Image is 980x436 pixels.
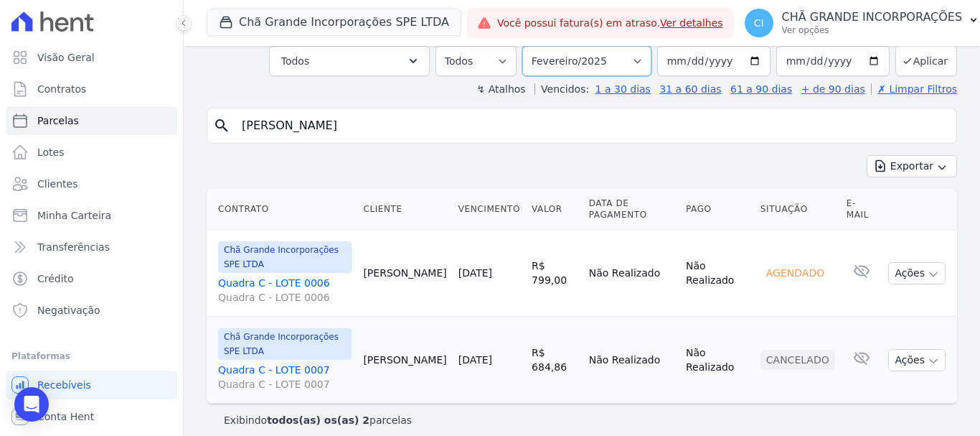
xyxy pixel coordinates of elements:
[6,170,177,198] a: Clientes
[497,16,723,31] span: Você possui fatura(s) em atraso.
[871,83,957,95] a: ✗ Limpar Filtros
[267,414,369,426] b: todos(as) os(as) 2
[37,240,110,254] span: Transferências
[218,276,352,305] a: Quadra C - LOTE 0006Quadra C - LOTE 0006
[680,189,755,230] th: Pago
[760,350,835,370] div: Cancelado
[458,354,492,366] a: [DATE]
[782,24,963,36] p: Ver opções
[6,296,177,325] a: Negativação
[37,177,77,191] span: Clientes
[801,83,865,95] a: + de 90 dias
[680,317,755,404] td: Não Realizado
[37,50,95,65] span: Visão Geral
[595,83,651,95] a: 1 a 30 dias
[760,263,830,283] div: Agendado
[6,43,177,72] a: Visão Geral
[888,262,946,284] button: Ações
[218,377,352,391] span: Quadra C - LOTE 0007
[6,138,177,167] a: Lotes
[867,155,957,177] button: Exportar
[357,317,452,404] td: [PERSON_NAME]
[6,201,177,230] a: Minha Carteira
[841,189,883,230] th: E-mail
[218,290,352,305] span: Quadra C - LOTE 0006
[476,83,525,95] label: ↯ Atalhos
[207,189,357,230] th: Contrato
[526,230,583,317] td: R$ 799,00
[6,233,177,261] a: Transferências
[583,189,680,230] th: Data de Pagamento
[218,328,352,360] span: Chã Grande Incorporações SPE LTDA
[218,363,352,391] a: Quadra C - LOTE 0007Quadra C - LOTE 0007
[730,83,792,95] a: 61 a 90 dias
[534,83,589,95] label: Vencidos:
[755,189,841,230] th: Situação
[281,52,309,70] span: Todos
[754,18,764,28] span: CI
[207,9,461,36] button: Chã Grande Incorporações SPE LTDA
[37,378,91,392] span: Recebíveis
[37,208,111,223] span: Minha Carteira
[453,189,526,230] th: Vencimento
[37,113,79,128] span: Parcelas
[660,17,723,29] a: Ver detalhes
[659,83,721,95] a: 31 a 60 dias
[37,272,74,286] span: Crédito
[583,230,680,317] td: Não Realizado
[458,267,492,279] a: [DATE]
[224,413,412,427] p: Exibindo parcelas
[895,45,957,76] button: Aplicar
[526,317,583,404] td: R$ 684,86
[357,230,452,317] td: [PERSON_NAME]
[680,230,755,317] td: Não Realizado
[233,111,951,140] input: Buscar por nome do lote ou do cliente
[37,145,65,159] span: Lotes
[6,402,177,431] a: Conta Hent
[37,82,86,96] span: Contratos
[213,117,230,134] i: search
[37,409,94,424] span: Conta Hent
[357,189,452,230] th: Cliente
[6,75,177,103] a: Contratos
[888,349,946,371] button: Ações
[6,371,177,399] a: Recebíveis
[6,106,177,135] a: Parcelas
[11,348,171,365] div: Plataformas
[14,387,49,422] div: Open Intercom Messenger
[218,241,352,273] span: Chã Grande Incorporações SPE LTDA
[269,46,430,76] button: Todos
[782,10,963,24] p: CHÃ GRANDE INCORPORAÇÕES
[583,317,680,404] td: Não Realizado
[526,189,583,230] th: Valor
[6,264,177,293] a: Crédito
[37,303,100,317] span: Negativação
